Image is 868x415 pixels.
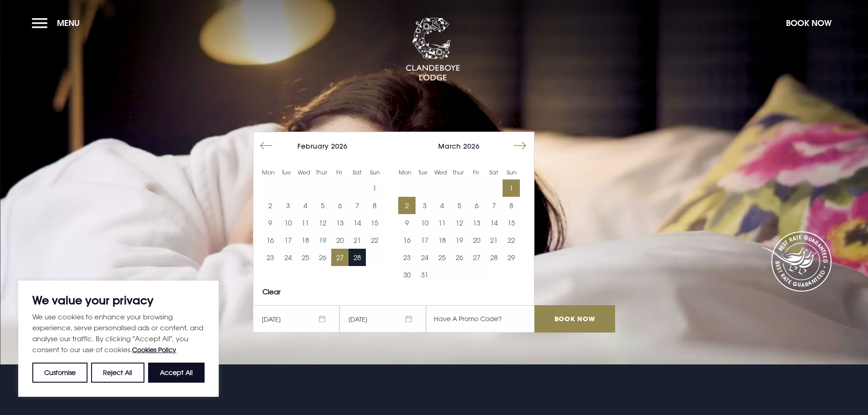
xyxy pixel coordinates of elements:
button: Book Now [781,13,836,33]
button: 20 [331,231,349,249]
td: Choose Wednesday, March 18, 2026 as your start date. [433,231,451,249]
button: 15 [366,214,383,231]
span: [DATE] [339,305,426,333]
td: Choose Tuesday, February 24, 2026 as your start date. [279,249,296,266]
button: 24 [279,249,296,266]
td: Choose Saturday, February 14, 2026 as your start date. [349,214,366,231]
button: 5 [451,197,468,214]
button: Reject All [91,363,144,383]
td: Choose Saturday, February 21, 2026 as your start date. [349,231,366,249]
td: Choose Monday, February 9, 2026 as your start date. [262,214,279,231]
button: 22 [503,231,520,249]
td: Choose Friday, March 13, 2026 as your start date. [468,214,485,231]
button: Accept All [148,363,205,383]
button: 24 [416,249,433,266]
td: Choose Wednesday, March 11, 2026 as your start date. [433,214,451,231]
td: Choose Thursday, February 19, 2026 as your start date. [314,231,331,249]
td: Choose Saturday, March 7, 2026 as your start date. [485,197,503,214]
td: Choose Tuesday, March 3, 2026 as your start date. [416,197,433,214]
input: Book Now [534,305,615,333]
button: Customise [32,363,87,383]
button: 12 [314,214,331,231]
button: 22 [366,231,383,249]
td: Choose Sunday, February 8, 2026 as your start date. [366,197,383,214]
button: 25 [297,249,314,266]
span: 2026 [463,142,480,150]
td: Choose Sunday, March 22, 2026 as your start date. [503,231,520,249]
button: 16 [398,231,416,249]
button: 14 [349,214,366,231]
button: 4 [297,197,314,214]
input: Have A Promo Code? [426,305,534,333]
div: We value your privacy [18,281,219,397]
button: 23 [398,249,416,266]
td: Choose Friday, March 6, 2026 as your start date. [468,197,485,214]
button: 18 [297,231,314,249]
td: Choose Friday, February 6, 2026 as your start date. [331,197,349,214]
button: 15 [503,214,520,231]
td: Choose Saturday, February 28, 2026 as your start date. [349,249,366,266]
button: 26 [314,249,331,266]
td: Choose Sunday, February 1, 2026 as your start date. [366,179,383,197]
td: Choose Saturday, March 14, 2026 as your start date. [485,214,503,231]
button: 27 [331,249,349,266]
button: 30 [398,266,416,283]
td: Choose Monday, March 16, 2026 as your start date. [398,231,416,249]
button: 19 [451,231,468,249]
td: Choose Sunday, February 22, 2026 as your start date. [366,231,383,249]
td: Choose Friday, March 20, 2026 as your start date. [468,231,485,249]
td: Choose Friday, February 13, 2026 as your start date. [331,214,349,231]
button: 27 [468,249,485,266]
td: Choose Friday, February 20, 2026 as your start date. [331,231,349,249]
td: Choose Wednesday, February 18, 2026 as your start date. [297,231,314,249]
button: 13 [331,214,349,231]
td: Choose Tuesday, February 10, 2026 as your start date. [279,214,296,231]
button: 26 [451,249,468,266]
button: 20 [468,231,485,249]
button: 18 [433,231,451,249]
button: 8 [366,197,383,214]
td: Choose Tuesday, March 31, 2026 as your start date. [416,266,433,283]
td: Choose Sunday, March 29, 2026 as your start date. [503,249,520,266]
td: Choose Thursday, February 12, 2026 as your start date. [314,214,331,231]
button: 28 [485,249,503,266]
td: Choose Sunday, March 15, 2026 as your start date. [503,214,520,231]
button: 25 [433,249,451,266]
td: Choose Sunday, March 8, 2026 as your start date. [503,197,520,214]
td: Choose Wednesday, February 11, 2026 as your start date. [297,214,314,231]
td: Choose Thursday, March 12, 2026 as your start date. [451,214,468,231]
td: Choose Wednesday, March 25, 2026 as your start date. [433,249,451,266]
td: Selected. Sunday, March 1, 2026 [503,179,520,197]
td: Choose Saturday, February 7, 2026 as your start date. [349,197,366,214]
button: 9 [262,214,279,231]
button: Clear [262,288,281,295]
td: Choose Thursday, March 26, 2026 as your start date. [451,249,468,266]
button: 10 [416,214,433,231]
td: Choose Monday, March 2, 2026 as your start date. [398,197,416,214]
button: 11 [433,214,451,231]
button: Move backward to switch to the previous month. [257,137,275,154]
button: 19 [314,231,331,249]
button: 7 [349,197,366,214]
button: 11 [297,214,314,231]
td: Choose Wednesday, February 25, 2026 as your start date. [297,249,314,266]
td: Choose Tuesday, February 3, 2026 as your start date. [279,197,296,214]
td: Choose Sunday, February 15, 2026 as your start date. [366,214,383,231]
span: 2026 [331,142,348,150]
td: Selected. Friday, February 27, 2026 [331,249,349,266]
span: March [438,142,461,150]
button: 4 [433,197,451,214]
td: Choose Tuesday, March 24, 2026 as your start date. [416,249,433,266]
td: Choose Thursday, February 5, 2026 as your start date. [314,197,331,214]
td: Choose Saturday, March 28, 2026 as your start date. [485,249,503,266]
button: 6 [331,197,349,214]
td: Choose Monday, March 9, 2026 as your start date. [398,214,416,231]
span: Menu [57,18,80,28]
img: Clandeboye Lodge [406,18,460,82]
button: 2 [398,197,416,214]
button: 21 [349,231,366,249]
td: Choose Thursday, March 19, 2026 as your start date. [451,231,468,249]
a: Cookies Policy [132,346,176,354]
td: Choose Friday, March 27, 2026 as your start date. [468,249,485,266]
td: Choose Monday, February 16, 2026 as your start date. [262,231,279,249]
